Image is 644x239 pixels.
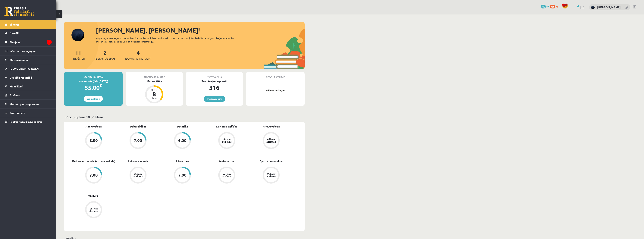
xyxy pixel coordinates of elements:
[149,97,160,99] div: dienas
[260,159,283,163] a: Sports un veselība
[10,67,39,70] span: [DEMOGRAPHIC_DATA]
[10,82,52,91] legend: Maksājumi
[5,55,52,64] a: Mācību resursi
[71,167,116,184] a: 7.00
[221,173,232,178] div: Vēl nav atzīmes
[10,47,52,55] legend: Informatīvie ziņojumi
[71,201,116,219] a: Vēl nav atzīmes
[219,159,234,163] a: Matemātika
[126,79,183,83] div: Matemātika
[266,173,276,178] div: Vēl nav atzīmes
[10,102,39,106] span: Motivācijas programma
[5,73,52,82] a: Digitālie materiāli
[160,167,205,184] a: 7.00
[96,36,241,43] div: Laipni lūgts savā Rīgas 1. Tālmācības vidusskolas skolnieka profilā. Šeit Tu vari redzēt tuvojošo...
[541,5,549,8] a: 316 mP
[204,96,225,102] a: Piedāvājumi
[71,132,116,150] a: 8.00
[249,132,293,150] a: Vēl nav atzīmes
[10,76,32,79] span: Digitālie materiāli
[221,138,232,143] div: Vēl nav atzīmes
[64,79,123,83] div: Novembris (līdz [DATE])
[546,5,549,8] span: mP
[125,49,151,61] a: 4[DEMOGRAPHIC_DATA]
[125,57,151,61] span: [DEMOGRAPHIC_DATA]
[550,5,560,8] a: 458 xp
[47,40,52,45] i: 2
[541,5,546,8] span: 316
[10,93,20,97] span: Atzīmes
[88,194,99,198] a: Vēsture I
[246,72,305,79] div: Pēdējā atzīme
[5,91,52,99] a: Atzīmes
[248,89,303,92] p: Vēl nav atzīmju!
[72,49,85,61] a: 11Priekšmeti
[216,124,237,128] a: Karjeras izglītība
[64,72,123,79] div: Mācību maksa
[5,29,52,38] a: Aktuāli
[591,6,595,9] img: Nikolass Karpjuks
[5,64,52,73] a: [DEMOGRAPHIC_DATA]
[130,124,146,128] a: Dabaszinības
[10,58,28,61] span: Mācību resursi
[149,91,160,97] div: 8
[86,124,102,128] a: Angļu valoda
[5,38,52,46] a: Ziņojumi2
[149,89,160,91] div: Atlicis
[90,138,98,143] div: 8.00
[5,108,52,117] a: Konferences
[5,82,52,91] a: Maksājumi
[134,138,142,143] div: 7.00
[64,83,123,92] div: 55.00
[10,32,19,35] span: Aktuāli
[88,207,99,212] div: Vēl nav atzīmes
[96,26,305,35] div: [PERSON_NAME], [PERSON_NAME]!
[94,49,115,61] a: 2Neizlasītās ziņas
[160,132,205,150] a: 6.00
[5,47,52,55] a: Informatīvie ziņojumi
[266,138,276,143] div: Vēl nav atzīmes
[186,83,243,92] div: 316
[205,132,249,150] a: Vēl nav atzīmes
[10,111,25,115] span: Konferences
[100,83,102,88] span: €
[72,159,115,163] a: Kultūra un māksla (vizuālā māksla)
[186,79,243,83] div: Tev pieejamie punkti
[5,100,52,108] a: Motivācijas programma
[5,20,52,29] a: Sākums
[249,167,293,184] a: Vēl nav atzīmes
[177,124,188,128] a: Datorika
[126,79,183,104] a: Matemātika Atlicis 8 dienas
[10,120,42,123] span: Proktoringa izmēģinājums
[205,167,249,184] a: Vēl nav atzīmes
[186,72,243,79] div: Motivācija
[90,173,98,177] div: 7.00
[550,5,555,8] span: 458
[5,117,52,126] a: Proktoringa izmēģinājums
[84,96,103,102] a: Apmaksāt
[597,5,621,9] a: [PERSON_NAME]
[116,132,160,150] a: 7.00
[178,138,187,143] div: 6.00
[178,173,187,177] div: 7.00
[133,173,143,178] div: Vēl nav atzīmes
[116,167,160,184] a: Vēl nav atzīmes
[72,57,85,61] span: Priekšmeti
[176,159,189,163] a: Literatūra
[10,38,52,46] legend: Ziņojumi
[65,114,303,119] p: Mācību plāns 10.b1 klase
[10,23,19,26] span: Sākums
[94,57,115,61] span: Neizlasītās ziņas
[4,7,34,16] a: Rīgas 1. Tālmācības vidusskola
[556,5,558,8] span: xp
[262,124,280,128] a: Krievu valoda
[126,72,183,79] div: Tuvākā ieskaite
[128,159,148,163] a: Latviešu valoda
